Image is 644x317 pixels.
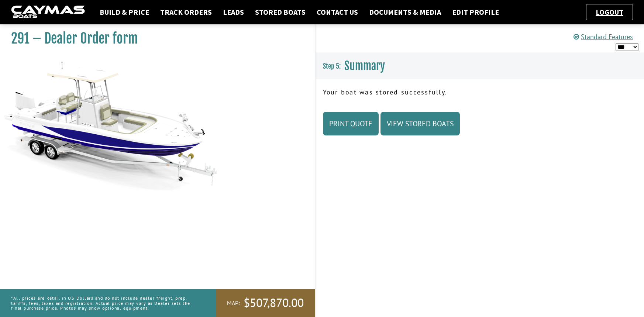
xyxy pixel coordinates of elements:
h1: 291 – Dealer Order form [11,30,296,47]
span: $507,870.00 [244,295,304,311]
p: Your boat was stored successfully. [323,87,637,97]
span: Summary [344,59,385,73]
img: caymas-dealer-connect-2ed40d3bc7270c1d8d7ffb4b79bf05adc795679939227970def78ec6f6c03838.gif [11,6,85,19]
p: *All prices are Retail in US Dollars and do not include dealer freight, prep, tariffs, fees, taxe... [11,292,199,314]
a: Build & Price [96,7,153,17]
a: Leads [219,7,248,17]
a: View Stored Boats [380,112,460,135]
a: Print Quote [323,112,379,135]
a: MAP:$507,870.00 [216,289,315,317]
span: MAP: [227,299,240,307]
a: Documents & Media [365,7,445,17]
a: Track Orders [156,7,216,17]
a: Contact Us [313,7,362,17]
a: Standard Features [574,32,633,41]
a: Logout [592,7,627,17]
a: Edit Profile [448,7,503,17]
a: Stored Boats [251,7,309,17]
